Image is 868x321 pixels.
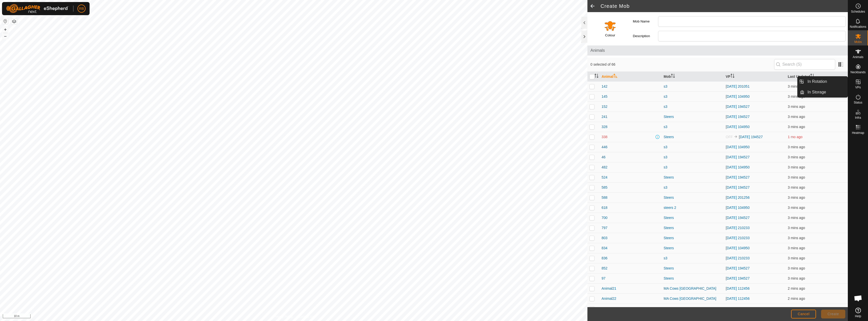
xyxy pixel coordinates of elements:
span: 836 [602,256,607,261]
a: [DATE] 194527 [739,135,763,139]
a: In Rotation [804,77,848,87]
span: 8 Sept 2025, 9:33 am [788,84,805,88]
span: Animals [853,56,863,59]
a: [DATE] 104950 [726,246,750,250]
span: 8 Sept 2025, 9:33 am [788,195,805,200]
span: Create [828,312,839,316]
span: 241 [602,114,607,119]
span: 8 Sept 2025, 9:33 am [788,115,805,119]
a: In Storage [804,87,848,97]
div: Steers [664,266,722,271]
span: Infra [855,116,861,119]
span: 8 Sept 2025, 9:33 am [788,307,805,311]
span: 8 Sept 2025, 9:33 am [788,236,805,240]
a: Privacy Policy [274,314,293,319]
div: s3 [664,165,722,170]
label: Mob Name [633,16,658,27]
a: Contact Us [299,314,314,319]
p-sorticon: Activate to sort [594,75,599,79]
span: 46 [602,155,606,160]
div: Steers [664,245,722,251]
div: s3 [664,256,722,261]
span: 8 Sept 2025, 9:33 am [788,145,805,149]
a: [DATE] 210233 [726,226,750,230]
a: [DATE] 104950 [726,145,750,149]
span: VPs [855,86,861,89]
span: 97 [602,276,606,281]
li: In Rotation [798,77,848,87]
div: Steers [664,276,722,281]
span: 338 [602,134,607,140]
label: Colour [605,33,615,38]
div: Steers [664,195,722,200]
div: s3 [664,124,722,130]
a: [DATE] 194527 [726,266,750,270]
p-sorticon: Activate to sort [671,75,675,79]
span: 27 July 2025, 9:03 am [788,135,802,139]
span: Status [854,101,862,104]
span: 8 Sept 2025, 9:33 am [788,246,805,250]
span: In Rotation [807,79,827,85]
div: Steers [664,114,722,119]
div: Yearlings [664,306,722,311]
span: Mobs [854,40,862,43]
p-sorticon: Activate to sort [730,75,735,79]
span: 8 Sept 2025, 9:34 am [788,286,805,290]
span: Animal23 [602,306,616,311]
a: [DATE] 194527 [726,155,750,159]
a: [DATE] 104950 [726,94,750,98]
th: Mob [662,72,724,82]
div: s3 [664,144,722,150]
button: Cancel [791,310,816,318]
span: 588 [602,195,607,200]
div: s3 [664,155,722,160]
span: 834 [602,245,607,251]
span: RB [79,6,84,11]
div: Steers [664,175,722,180]
span: 152 [602,104,607,109]
span: Notifications [850,25,866,28]
a: [DATE] 194527 [726,185,750,189]
span: Cancel [798,312,809,316]
div: s3 [664,84,722,89]
span: Animals [590,47,845,54]
div: Open chat [851,291,866,306]
a: [DATE] 082820 [726,307,750,311]
th: Last Updated [786,72,848,82]
button: Create [821,310,845,318]
div: steers 2 [664,205,722,210]
span: Animal22 [602,296,616,301]
a: [DATE] 194527 [726,105,750,109]
span: 8 Sept 2025, 9:33 am [788,266,805,270]
div: MA Cows [GEOGRAPHIC_DATA] [664,296,722,301]
span: 142 [602,84,607,89]
a: [DATE] 112456 [726,297,750,301]
button: – [2,33,8,39]
a: [DATE] 194527 [726,276,750,280]
label: Description [633,31,658,41]
span: 618 [602,205,607,210]
a: [DATE] 112456 [726,286,750,290]
th: VP [724,72,786,82]
div: Steers [664,225,722,231]
p-sorticon: Activate to sort [810,75,814,79]
a: [DATE] 194527 [726,216,750,220]
li: In Storage [798,87,848,97]
span: 0 selected of 66 [590,62,774,67]
span: 8 Sept 2025, 9:33 am [788,175,805,179]
div: Steers [664,215,722,220]
img: Gallagher Logo [6,4,69,13]
a: [DATE] 104950 [726,165,750,169]
span: 8 Sept 2025, 9:33 am [788,226,805,230]
button: Reset Map [2,18,8,24]
h2: Create Mob [601,3,848,9]
span: 8 Sept 2025, 9:33 am [788,206,805,210]
span: 482 [602,165,607,170]
span: 8 Sept 2025, 9:33 am [788,155,805,159]
a: [DATE] 210233 [726,256,750,260]
input: Search (S) [774,59,835,70]
span: 8 Sept 2025, 9:34 am [788,297,805,301]
span: 8 Sept 2025, 9:33 am [788,185,805,189]
a: [DATE] 194527 [726,175,750,179]
div: MA Cows [GEOGRAPHIC_DATA] [664,286,722,291]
